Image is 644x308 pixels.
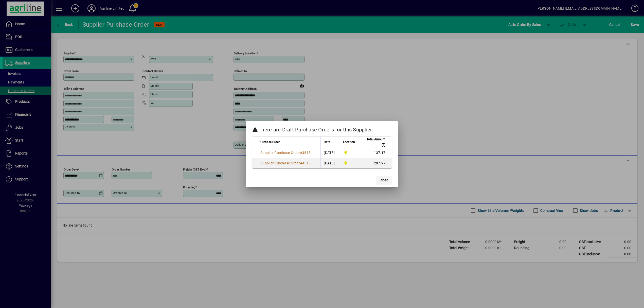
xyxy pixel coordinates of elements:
td: [DATE] [320,158,339,168]
span: # [300,161,302,165]
button: Close [376,176,392,185]
span: Dargaville [342,160,356,166]
span: Date [324,139,330,145]
span: 4516 [302,161,311,165]
td: [DATE] [320,148,339,158]
span: Close [380,178,388,183]
a: Supplier Purchase Order#4515 [259,150,312,156]
td: -297.97 [359,158,392,168]
span: Total Amount ($) [362,136,385,148]
span: 4515 [302,151,311,155]
h2: There are Draft Purchase Orders for this Supplier [246,121,398,136]
span: Location [343,139,355,145]
span: Dargaville [342,150,356,156]
a: Supplier Purchase Order#4516 [259,160,312,166]
span: Purchase Order [259,139,280,145]
span: Supplier Purchase Order [260,161,300,165]
span: # [300,151,302,155]
td: -137.17 [359,148,392,158]
span: Supplier Purchase Order [260,151,300,155]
